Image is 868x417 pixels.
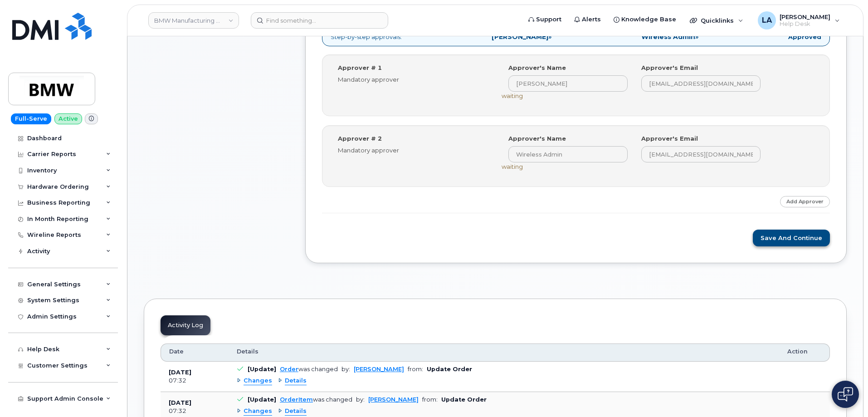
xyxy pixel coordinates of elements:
[341,366,350,373] span: by:
[237,348,258,356] span: Details
[338,146,488,155] div: Mandatory approver
[502,163,523,170] span: waiting
[148,12,239,29] a: BMW Manufacturing Co LLC
[280,396,313,403] a: OrderItem
[683,11,750,29] div: Quicklinks
[356,396,365,403] span: by:
[788,33,821,41] strong: Approved
[502,92,523,99] span: waiting
[244,377,272,385] span: Changes
[248,396,276,403] b: [Update]
[492,33,548,41] strong: [PERSON_NAME]
[338,134,382,143] label: Approver # 2
[248,366,276,373] b: [Update]
[780,13,830,20] span: [PERSON_NAME]
[492,34,551,40] span: »
[779,343,830,362] th: Action
[753,230,830,246] button: Save and Continue
[701,17,734,24] span: Quicklinks
[338,75,488,84] div: Mandatory approver
[621,15,676,24] span: Knowledge Base
[441,396,487,403] b: Update Order
[422,396,438,403] span: from:
[508,134,566,143] label: Approver's Name
[368,396,419,403] a: [PERSON_NAME]
[522,10,568,29] a: Support
[322,28,830,46] p: Step-by-step approvals:
[838,387,853,402] img: Open chat
[536,15,561,24] span: Support
[354,366,404,373] a: [PERSON_NAME]
[169,399,191,406] b: [DATE]
[169,407,220,415] div: 07:32
[762,15,772,26] span: LA
[641,34,698,40] span: »
[508,146,628,162] input: Input
[285,377,307,385] span: Details
[641,75,761,92] input: Input
[169,377,220,385] div: 07:32
[427,366,472,373] b: Update Order
[641,146,761,162] input: Input
[641,134,698,143] label: Approver's Email
[408,366,423,373] span: from:
[641,33,695,41] strong: Wireless Admin
[607,10,683,29] a: Knowledge Base
[251,12,388,29] input: Find something...
[751,11,846,29] div: Lanette Aparicio
[780,20,830,28] span: Help Desk
[780,196,830,207] a: Add Approver
[169,348,184,356] span: Date
[280,366,298,373] a: Order
[568,10,607,29] a: Alerts
[244,407,272,416] span: Changes
[285,407,307,416] span: Details
[641,64,698,72] label: Approver's Email
[280,366,338,373] div: was changed
[582,15,601,24] span: Alerts
[169,369,191,376] b: [DATE]
[508,64,566,72] label: Approver's Name
[280,396,352,403] div: was changed
[338,64,382,72] label: Approver # 1
[508,75,628,92] input: Input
